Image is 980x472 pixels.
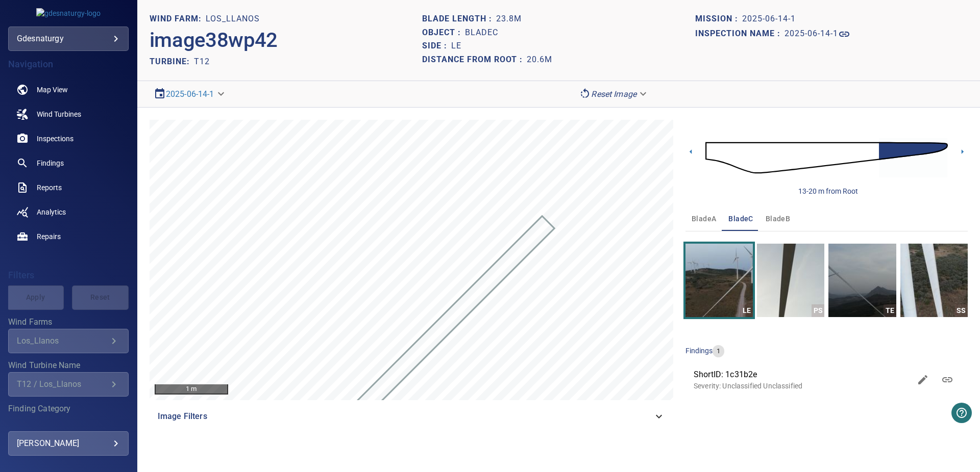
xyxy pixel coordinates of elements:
h1: Side : [422,41,451,51]
p: Severity: Unclassified Unclassified [694,381,911,391]
div: Wind Farms [8,329,129,353]
img: gdesnaturgy-logo [36,8,101,18]
div: [PERSON_NAME] [17,435,120,452]
div: 13-20 m from Root [798,186,858,196]
span: bladeC [728,213,753,225]
a: inspections noActive [8,126,129,151]
h1: 20.6m [527,55,552,65]
div: Los_Llanos [17,336,108,346]
h2: image38wp42 [150,28,278,53]
span: ShortID: 1c31b2e [694,369,911,381]
div: Reset Image [575,85,653,103]
label: Wind Farms [8,318,129,326]
span: Findings [37,158,64,168]
div: Wind Turbine Name [8,372,129,397]
a: TE [828,244,896,317]
div: PS [812,304,824,317]
span: Image Filters [158,410,653,423]
em: Reset Image [591,89,636,99]
h2: T12 [194,57,210,66]
h1: Inspection name : [695,29,785,39]
div: 2025-06-14-1 [150,85,231,103]
span: bladeB [766,213,790,225]
h1: Distance from root : [422,55,527,65]
h2: TURBINE: [150,57,194,66]
h1: Blade length : [422,14,496,24]
label: Wind Turbine Name [8,361,129,370]
div: SS [955,304,968,317]
h1: Mission : [695,14,742,24]
h1: 23.8m [496,14,522,24]
a: 2025-06-14-1 [166,89,214,99]
span: Wind Turbines [37,109,81,119]
div: Image Filters [150,404,673,429]
h1: 2025-06-14-1 [742,14,796,24]
div: gdesnaturgy [8,27,129,51]
h1: Los_Llanos [206,14,260,24]
h4: Navigation [8,59,129,69]
h1: LE [451,41,461,51]
h1: Object : [422,28,465,38]
a: windturbines noActive [8,102,129,126]
img: d [705,128,948,187]
div: LE [740,304,753,317]
span: bladeA [692,213,716,225]
a: SS [900,244,968,317]
h1: bladeC [465,28,498,38]
a: reports noActive [8,175,129,200]
span: Analytics [37,207,66,217]
span: Inspections [37,134,73,144]
h1: WIND FARM: [150,14,206,24]
a: map noActive [8,77,129,102]
span: Repairs [37,231,61,242]
label: Finding Category [8,405,129,413]
div: gdesnaturgy [17,31,120,47]
a: 2025-06-14-1 [785,28,850,40]
span: Reports [37,182,62,193]
a: repairs noActive [8,224,129,249]
h1: 2025-06-14-1 [785,29,838,39]
div: TE [884,304,896,317]
a: PS [757,244,824,317]
a: analytics noActive [8,200,129,224]
a: findings noActive [8,151,129,175]
span: 1 [713,347,724,356]
a: LE [685,244,753,317]
span: Map View [37,85,68,95]
div: T12 / Los_Llanos [17,379,108,389]
h4: Filters [8,270,129,280]
span: findings [685,347,713,355]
